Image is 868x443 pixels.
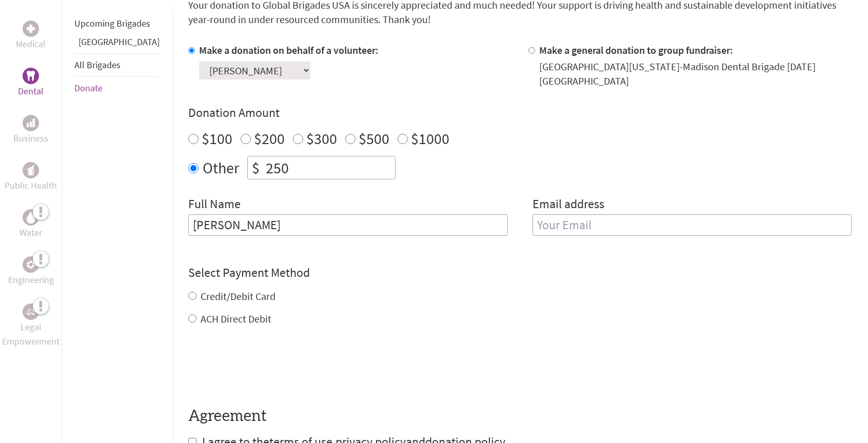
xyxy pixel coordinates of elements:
[27,260,35,269] img: Engineering
[539,59,852,88] div: [GEOGRAPHIC_DATA][US_STATE]-Madison Dental Brigade [DATE] [GEOGRAPHIC_DATA]
[23,162,39,178] div: Public Health
[199,44,379,56] label: Make a donation on behalf of a volunteer:
[18,84,44,98] p: Dental
[188,214,508,236] input: Enter Full Name
[306,129,337,148] label: $300
[27,165,35,175] img: Public Health
[27,25,35,33] img: Medical
[74,35,160,53] li: Guatemala
[19,226,42,240] p: Water
[16,21,46,51] a: MedicalMedical
[74,17,150,29] a: Upcoming Brigades
[78,36,160,48] a: [GEOGRAPHIC_DATA]
[254,129,285,148] label: $200
[5,162,57,193] a: Public HealthPublic Health
[532,214,852,236] input: Your Email
[8,273,54,287] p: Engineering
[74,77,160,99] li: Donate
[188,265,852,281] h4: Select Payment Method
[359,129,389,148] label: $500
[8,256,54,287] a: EngineeringEngineering
[18,68,44,98] a: DentalDental
[27,71,35,80] img: Dental
[13,115,48,146] a: BusinessBusiness
[27,309,35,315] img: Legal Empowerment
[74,12,160,35] li: Upcoming Brigades
[202,129,232,148] label: $100
[74,53,160,77] li: All Brigades
[23,209,39,226] div: Water
[23,68,39,84] div: Dental
[203,156,239,179] label: Other
[2,304,60,349] a: Legal EmpowermentLegal Empowerment
[264,156,395,179] input: Enter Amount
[188,347,344,387] iframe: reCAPTCHA
[19,209,42,240] a: WaterWater
[13,131,48,146] p: Business
[248,156,264,179] div: $
[188,407,852,426] h4: Agreement
[23,304,39,320] div: Legal Empowerment
[27,119,35,127] img: Business
[411,129,449,148] label: $1000
[23,21,39,37] div: Medical
[532,196,604,214] label: Email address
[5,178,57,193] p: Public Health
[16,37,46,51] p: Medical
[188,105,852,121] h4: Donation Amount
[74,59,121,71] a: All Brigades
[23,256,39,273] div: Engineering
[201,312,271,325] label: ACH Direct Debit
[74,82,103,94] a: Donate
[2,320,60,349] p: Legal Empowerment
[27,211,35,223] img: Water
[188,196,241,214] label: Full Name
[23,115,39,131] div: Business
[539,44,733,56] label: Make a general donation to group fundraiser:
[201,290,275,303] label: Credit/Debit Card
